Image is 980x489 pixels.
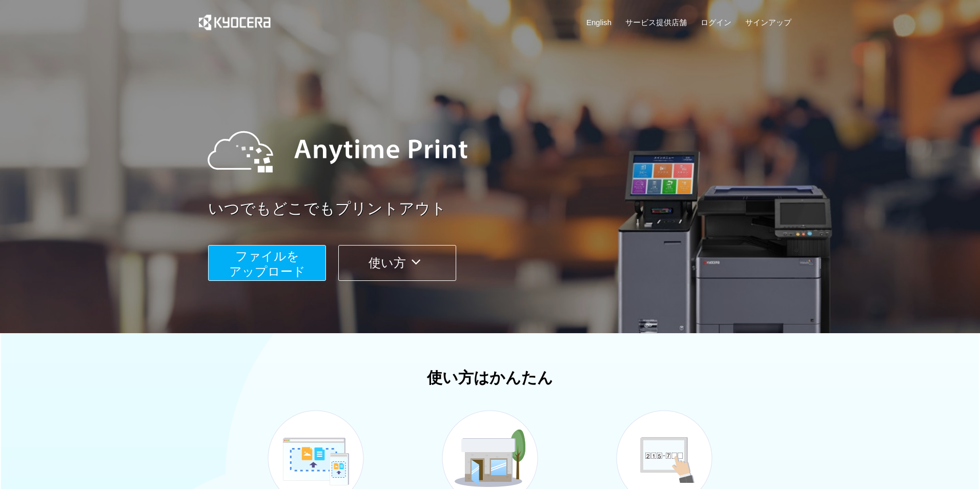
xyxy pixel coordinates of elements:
a: ログイン [701,17,731,28]
a: サインアップ [745,17,791,28]
a: English [586,17,611,28]
a: いつでもどこでもプリントアウト [208,198,798,220]
button: ファイルを​​アップロード [208,245,326,281]
span: ファイルを ​​アップロード [229,249,305,278]
a: サービス提供店舗 [625,17,687,28]
button: 使い方 [338,245,456,281]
